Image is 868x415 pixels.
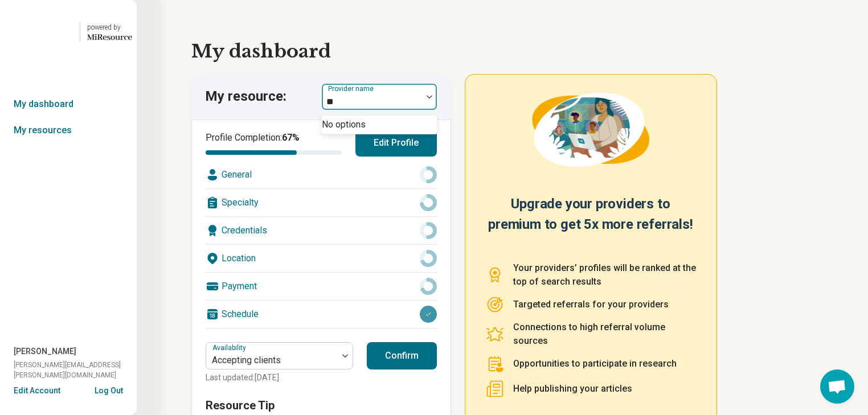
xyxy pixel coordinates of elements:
button: Confirm [367,342,437,369]
a: Geode Healthpowered by [5,18,132,46]
div: General [206,161,437,188]
button: Log Out [95,385,123,394]
p: My resource: [205,87,286,106]
span: 67 % [282,132,300,143]
button: Edit Account [14,385,60,397]
img: Geode Health [5,18,73,46]
div: Open chat [820,369,854,404]
p: Your providers’ profiles will be ranked at the top of search results [513,261,696,289]
p: Help publishing your articles [513,382,632,396]
label: Availability [212,344,248,352]
span: [PERSON_NAME][EMAIL_ADDRESS][PERSON_NAME][DOMAIN_NAME] [14,360,137,380]
h2: Upgrade your providers to premium to get 5x more referrals! [486,194,696,248]
p: Connections to high referral volume sources [513,321,696,348]
div: No options [322,118,437,132]
span: [PERSON_NAME] [14,346,76,358]
label: Provider name [328,85,376,93]
p: Targeted referrals for your providers [513,298,669,311]
div: Specialty [206,189,437,216]
p: Last updated: [DATE] [206,372,353,384]
h1: My dashboard [191,38,813,65]
div: Credentials [206,217,437,244]
div: Location [206,245,437,272]
div: Profile Completion: [206,131,342,155]
p: Opportunities to participate in research [513,357,677,371]
div: powered by [87,22,132,32]
div: Schedule [206,301,437,328]
h3: Resource Tip [206,397,437,413]
button: Edit Profile [355,129,437,157]
div: Payment [206,273,437,300]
